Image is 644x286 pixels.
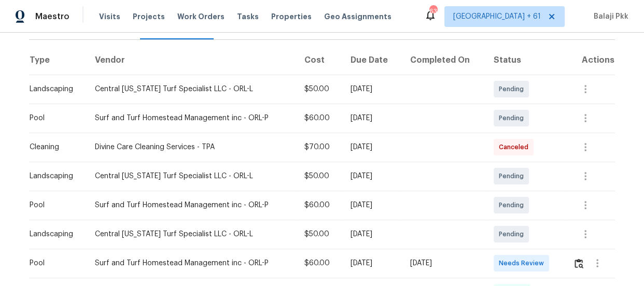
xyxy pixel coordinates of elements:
[499,84,528,94] span: Pending
[30,84,78,94] div: Landscaping
[30,171,78,181] div: Landscaping
[351,142,393,152] div: [DATE]
[429,6,437,17] div: 633
[351,229,393,239] div: [DATE]
[35,11,69,22] span: Maestro
[30,229,78,239] div: Landscaping
[87,46,296,75] th: Vendor
[95,113,288,123] div: Surf and Turf Homestead Management inc - ORL-P
[95,229,288,239] div: Central [US_STATE] Turf Specialist LLC - ORL-L
[351,258,393,268] div: [DATE]
[304,113,334,123] div: $60.00
[499,229,528,239] span: Pending
[304,84,334,94] div: $50.00
[304,171,334,181] div: $50.00
[95,258,288,268] div: Surf and Turf Homestead Management inc - ORL-P
[304,229,334,239] div: $50.00
[499,258,548,268] span: Needs Review
[95,200,288,210] div: Surf and Turf Homestead Management inc - ORL-P
[499,142,533,152] span: Canceled
[351,84,393,94] div: [DATE]
[485,46,565,75] th: Status
[499,200,528,210] span: Pending
[342,46,401,75] th: Due Date
[95,84,288,94] div: Central [US_STATE] Turf Specialist LLC - ORL-L
[30,113,78,123] div: Pool
[499,113,528,123] span: Pending
[324,11,391,22] span: Geo Assignments
[351,200,393,210] div: [DATE]
[351,113,393,123] div: [DATE]
[575,259,583,268] img: Review Icon
[573,251,585,276] button: Review Icon
[30,142,78,152] div: Cleaning
[133,11,165,22] span: Projects
[296,46,342,75] th: Cost
[304,258,334,268] div: $60.00
[30,258,78,268] div: Pool
[590,11,628,22] span: Balaji Pkk
[304,142,334,152] div: $70.00
[304,200,334,210] div: $60.00
[29,46,87,75] th: Type
[453,11,541,22] span: [GEOGRAPHIC_DATA] + 61
[99,11,120,22] span: Visits
[499,171,528,181] span: Pending
[237,13,259,20] span: Tasks
[95,171,288,181] div: Central [US_STATE] Turf Specialist LLC - ORL-L
[30,200,78,210] div: Pool
[565,46,615,75] th: Actions
[401,46,485,75] th: Completed On
[177,11,225,22] span: Work Orders
[351,171,393,181] div: [DATE]
[271,11,312,22] span: Properties
[95,142,288,152] div: Divine Care Cleaning Services - TPA
[410,258,477,268] div: [DATE]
